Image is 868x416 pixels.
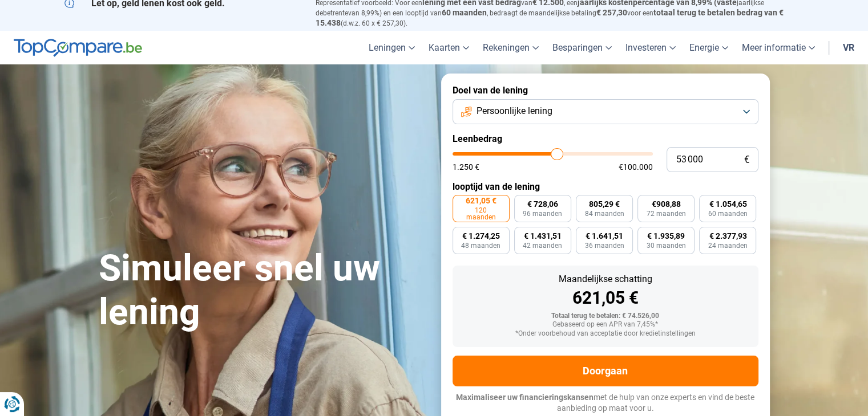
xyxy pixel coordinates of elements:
font: € [744,154,749,165]
button: Doorgaan [453,356,758,386]
font: Maandelijkse schatting [559,274,652,284]
a: Investeren [619,31,683,64]
font: 120 maanden [466,206,496,221]
img: TopVergelijken [14,39,142,57]
font: 621,05 € [466,196,496,205]
font: 60 maanden [708,210,748,218]
font: 48 maanden [461,242,500,250]
font: Rekeningen [483,42,530,53]
font: *Onder voorbehoud van acceptatie door kredietinstellingen [515,329,696,337]
font: 30 maanden [647,242,686,250]
font: Persoonlijke lening [477,105,552,116]
font: van 8,99%) en een looptijd van [348,9,442,17]
font: 60 maanden [442,8,487,17]
font: € 1.274,25 [462,231,500,240]
font: € 2.377,93 [709,231,746,240]
font: € 1.935,89 [647,231,685,240]
font: € 1.641,51 [586,231,623,240]
a: Kaarten [422,31,476,64]
font: vr [843,42,854,53]
font: 1.250 € [453,162,479,172]
font: € 1.054,65 [709,199,746,209]
a: Besparingen [546,31,619,64]
font: totaal terug te betalen bedrag van € 15.438 [316,8,784,27]
font: 36 maanden [584,242,624,250]
font: Besparingen [552,42,603,53]
font: Investeren [625,42,667,53]
a: Energie [683,31,735,64]
font: 84 maanden [584,210,624,218]
a: vr [836,31,861,64]
font: 805,29 € [589,199,620,209]
font: looptijd van de lening [453,181,540,192]
font: (d.w.z. 60 x € 257,30). [341,19,407,27]
font: Doorgaan [583,365,628,377]
font: 24 maanden [708,242,748,250]
font: 42 maanden [523,242,562,250]
font: Leningen [369,42,406,53]
button: Persoonlijke lening [453,99,758,124]
font: Kaarten [429,42,460,53]
font: Meer informatie [742,42,806,53]
font: voor een [627,9,653,17]
font: €100.000 [619,162,653,172]
a: Rekeningen [476,31,546,64]
font: Totaal terug te betalen: € 74.526,00 [551,312,659,320]
a: Leningen [362,31,422,64]
a: Meer informatie [735,31,822,64]
font: Energie [689,42,719,53]
font: € 728,06 [527,199,558,209]
font: € 257,30 [596,8,627,17]
font: Simuleer snel uw lening [99,247,380,333]
font: met de hulp van onze experts en vind de beste aanbieding op maat voor u. [557,393,755,413]
font: Gebaseerd op een APR van 7,45%* [552,320,658,328]
font: Leenbedrag [453,133,502,144]
font: 96 maanden [523,210,562,218]
font: €908,88 [652,199,681,209]
font: 72 maanden [647,210,686,218]
font: , bedraagt ​​de maandelijkse betaling [487,9,596,17]
font: 621,05 € [572,288,639,308]
font: Maximaliseer uw financieringskansen [456,393,594,402]
font: € 1.431,51 [524,231,562,240]
font: Doel van de lening [453,85,528,96]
